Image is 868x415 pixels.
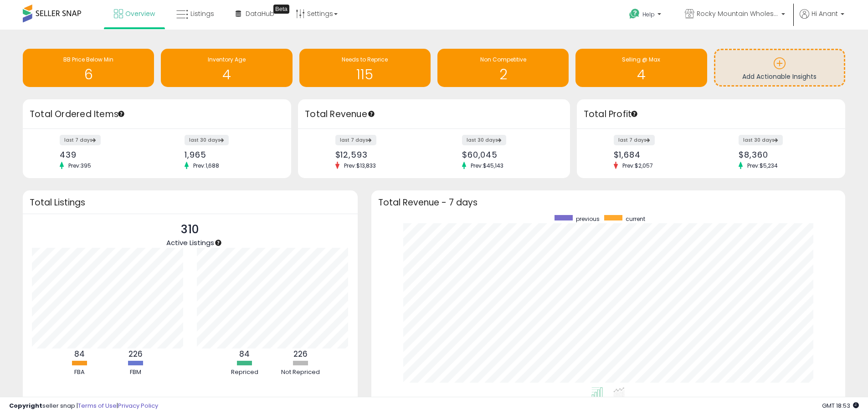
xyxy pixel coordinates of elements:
div: Tooltip anchor [273,5,289,14]
span: Active Listings [166,238,214,247]
span: BB Price Below Min [63,56,113,63]
label: last 7 days [60,135,101,145]
span: 2025-10-10 18:53 GMT [822,401,859,410]
div: Repriced [217,368,272,377]
span: Inventory Age [208,56,246,63]
label: last 7 days [614,135,655,145]
span: Add Actionable Insights [742,72,817,81]
span: Prev: 1,688 [189,162,224,169]
p: 310 [166,221,214,238]
span: current [626,215,645,223]
a: Needs to Reprice 115 [299,49,431,87]
span: Selling @ Max [622,56,660,63]
span: Hi Anant [812,9,838,18]
div: Not Repriced [273,368,328,377]
label: last 30 days [739,135,783,145]
span: Non Competitive [480,56,526,63]
i: Get Help [629,8,640,20]
span: Rocky Mountain Wholesale [697,9,779,18]
div: Tooltip anchor [117,110,125,118]
h3: Total Profit [584,108,838,121]
div: 1,965 [185,150,275,159]
b: 226 [128,348,143,359]
div: Tooltip anchor [367,110,375,118]
a: Add Actionable Insights [715,50,844,85]
h1: 2 [442,67,564,82]
span: DataHub [246,9,274,18]
span: Prev: $45,143 [466,162,508,169]
span: Prev: 395 [64,162,96,169]
b: 84 [239,348,250,359]
a: BB Price Below Min 6 [23,49,154,87]
h1: 115 [304,67,426,82]
h3: Total Revenue - 7 days [378,199,838,206]
a: Hi Anant [800,9,844,30]
div: seller snap | | [9,402,158,410]
h1: 6 [27,67,149,82]
label: last 30 days [462,135,506,145]
div: Tooltip anchor [214,239,222,247]
a: Help [622,1,670,30]
a: Non Competitive 2 [437,49,569,87]
span: Help [642,10,655,18]
h3: Total Revenue [305,108,563,121]
div: $60,045 [462,150,554,159]
a: Inventory Age 4 [161,49,292,87]
span: Prev: $13,833 [339,162,380,169]
div: $1,684 [614,150,704,159]
label: last 7 days [335,135,376,145]
div: $12,593 [335,150,427,159]
a: Terms of Use [78,401,117,410]
h3: Total Ordered Items [30,108,284,121]
b: 84 [74,348,85,359]
h3: Total Listings [30,199,351,206]
div: FBM [108,368,163,377]
div: FBA [52,368,107,377]
div: $8,360 [739,150,829,159]
a: Selling @ Max 4 [575,49,707,87]
h1: 4 [580,67,702,82]
div: 439 [60,150,150,159]
strong: Copyright [9,401,42,410]
b: 226 [293,348,308,359]
span: Needs to Reprice [342,56,388,63]
div: Tooltip anchor [630,110,638,118]
span: Prev: $2,057 [618,162,657,169]
span: Listings [190,9,214,18]
label: last 30 days [185,135,229,145]
span: Prev: $5,234 [743,162,782,169]
span: Overview [125,9,155,18]
a: Privacy Policy [118,401,158,410]
h1: 4 [165,67,288,82]
span: previous [576,215,600,223]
